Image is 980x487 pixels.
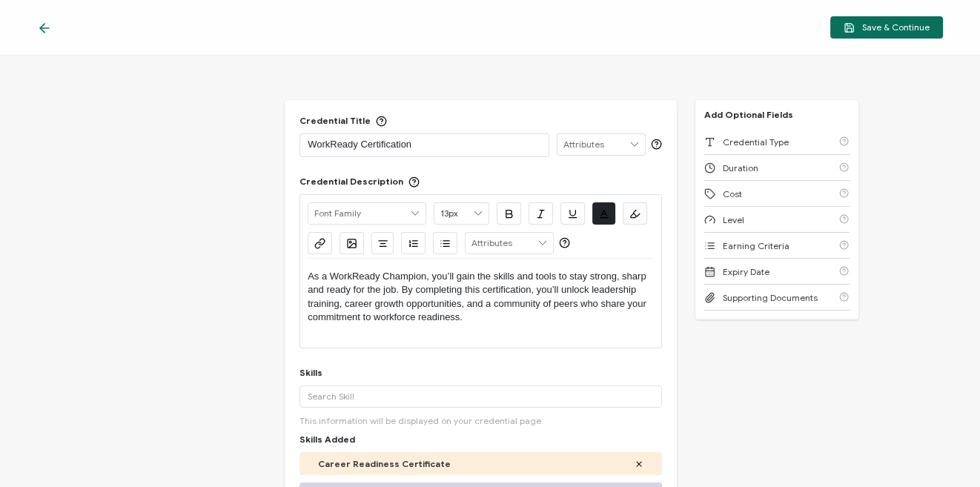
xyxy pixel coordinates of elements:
div: Skills [299,367,322,378]
input: Font Family [308,203,426,224]
span: Expiry Date [723,266,769,277]
span: This information will be displayed on your credential page. [299,415,543,426]
span: Supporting Documents [723,292,818,303]
p: WorkReady Certification [308,137,541,152]
span: Credential Type [723,136,789,148]
p: As a WorkReady Champion, you’ll gain the skills and tools to stay strong, sharp and ready for the... [308,270,654,325]
span: Level [723,214,744,225]
span: Cost [723,188,742,199]
iframe: Chat Widget [906,416,980,487]
input: Attributes [557,134,645,155]
p: Add Optional Fields [695,109,802,120]
button: Save & Continue [830,16,943,39]
input: Font Size [434,203,489,224]
span: Earning Criteria [723,240,789,251]
div: Credential Title [299,115,387,126]
span: Save & Continue [844,22,930,33]
span: Skills Added [299,434,355,445]
input: Attributes [466,233,553,254]
input: Search Skill [299,385,662,408]
span: Career Readiness Certificate [318,458,451,469]
span: Duration [723,162,758,173]
div: Credential Description [299,176,420,187]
